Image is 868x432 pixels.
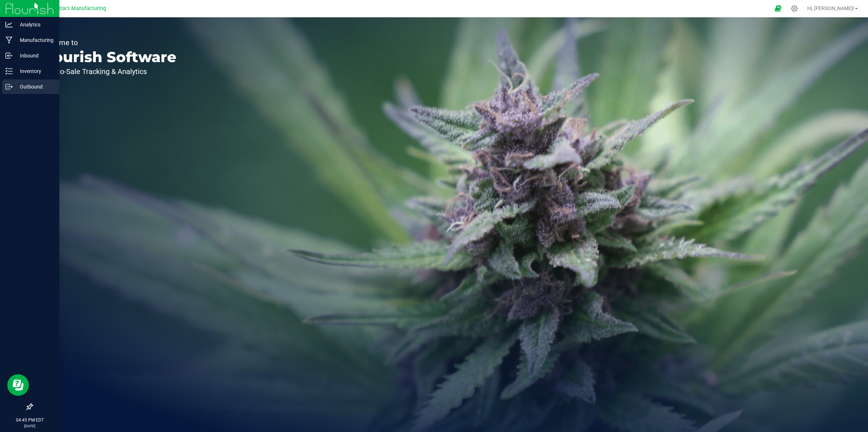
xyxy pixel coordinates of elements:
[5,36,13,44] inline-svg: Manufacturing
[13,82,56,91] p: Outbound
[790,5,799,12] div: Manage settings
[5,83,13,90] inline-svg: Outbound
[5,21,13,28] inline-svg: Analytics
[13,20,56,29] p: Analytics
[3,423,56,429] p: [DATE]
[13,67,56,75] p: Inventory
[807,5,854,11] span: Hi, [PERSON_NAME]!
[39,50,176,64] p: Flourish Software
[5,68,13,75] inline-svg: Inventory
[13,36,56,44] p: Manufacturing
[42,5,106,12] span: CT Contract Manufacturing
[770,1,786,16] span: Open Ecommerce Menu
[7,374,29,396] iframe: Resource center
[3,417,56,423] p: 04:45 PM EDT
[13,51,56,60] p: Inbound
[39,68,176,75] p: Seed-to-Sale Tracking & Analytics
[5,52,13,59] inline-svg: Inbound
[39,39,176,46] p: Welcome to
